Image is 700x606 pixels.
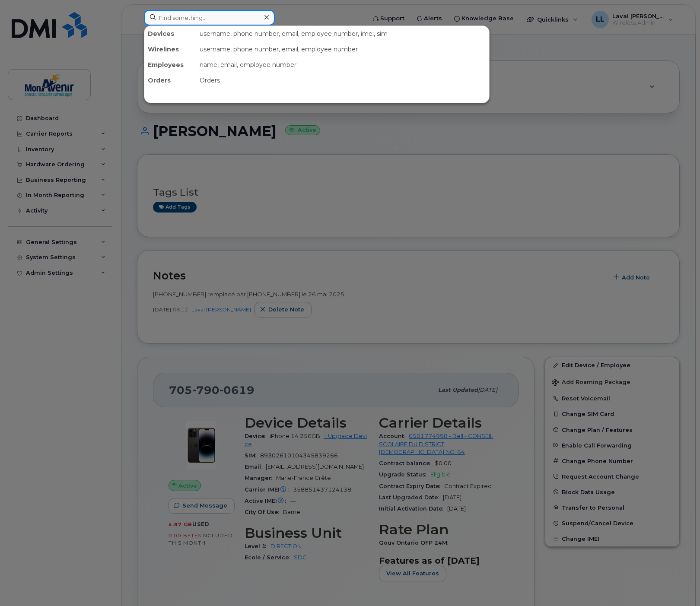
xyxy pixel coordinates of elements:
[196,26,489,41] div: username, phone number, email, employee number, imei, sim
[196,41,489,57] div: username, phone number, email, employee number
[144,73,196,88] div: Orders
[196,57,489,73] div: name, email, employee number
[144,26,196,41] div: Devices
[196,73,489,88] div: Orders
[144,41,196,57] div: Wirelines
[144,57,196,73] div: Employees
